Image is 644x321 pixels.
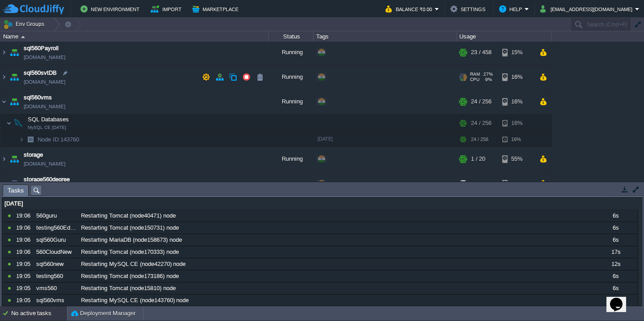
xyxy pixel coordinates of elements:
[34,210,78,222] div: 560guru
[24,150,43,159] a: storage
[81,284,176,292] span: Restarting Tomcat (node15810) node
[8,90,21,114] img: AMDAwAAAACH5BAEAAAAALAAAAAABAAEAAAICRAEAOw==
[502,147,531,171] div: 55%
[24,44,59,53] a: sql560Payroll
[24,53,65,62] span: [DOMAIN_NAME]
[24,175,70,184] a: storage560degree
[16,295,33,306] div: 19:05
[37,136,80,143] a: Node ID:143760
[34,246,78,258] div: 560CloudNew
[593,222,637,234] div: 6s
[8,185,24,196] span: Tasks
[38,136,60,143] span: Node ID:
[12,114,25,132] img: AMDAwAAAACH5BAEAAAAALAAAAAABAAEAAAICRAEAOw==
[606,285,635,312] iframe: chat widget
[593,282,637,294] div: 6s
[269,40,314,64] div: Running
[3,18,47,30] button: Env Groups
[27,116,70,123] a: SQL DatabasesMySQL CE [DATE]
[27,116,70,123] span: SQL Databases
[24,133,37,146] img: AMDAwAAAACH5BAEAAAAALAAAAAABAAEAAAICRAEAOw==
[16,270,33,282] div: 19:05
[314,31,456,42] div: Tags
[16,246,33,258] div: 19:06
[16,258,33,270] div: 19:05
[499,4,525,14] button: Help
[593,246,637,258] div: 17s
[0,90,8,114] img: AMDAwAAAACH5BAEAAAAALAAAAAABAAEAAAICRAEAOw==
[1,31,268,42] div: Name
[24,159,65,168] span: [DOMAIN_NAME]
[8,40,21,64] img: AMDAwAAAACH5BAEAAAAALAAAAAABAAEAAAICRAEAOw==
[502,90,531,114] div: 16%
[34,282,78,294] div: vms560
[269,65,314,89] div: Running
[483,72,493,77] span: 27%
[37,136,80,143] span: 143760
[0,40,8,64] img: AMDAwAAAACH5BAEAAAAALAAAAAABAAEAAAICRAEAOw==
[593,295,637,306] div: 9s
[11,306,67,321] div: No active tasks
[386,4,435,14] button: Balance ₹0.00
[502,133,531,146] div: 16%
[3,4,64,15] img: CloudJiffy
[502,40,531,64] div: 15%
[81,224,179,232] span: Restarting Tomcat (node150731) node
[81,236,182,244] span: Restarting MariaDB (node158673) node
[0,65,8,89] img: AMDAwAAAACH5BAEAAAAALAAAAAABAAEAAAICRAEAOw==
[593,258,637,270] div: 12s
[24,93,52,102] a: sql560vms
[502,171,531,196] div: 10%
[0,147,8,171] img: AMDAwAAAACH5BAEAAAAALAAAAAABAAEAAAICRAEAOw==
[6,114,12,132] img: AMDAwAAAACH5BAEAAAAALAAAAAABAAEAAAICRAEAOw==
[502,65,531,89] div: 16%
[151,4,184,14] button: Import
[34,234,78,246] div: sql560Guru
[80,4,142,14] button: New Environment
[81,260,186,268] span: Restarting MySQL CE (node42270) node
[593,270,637,282] div: 6s
[19,133,24,146] img: AMDAwAAAACH5BAEAAAAALAAAAAABAAEAAAICRAEAOw==
[16,282,33,294] div: 19:05
[81,272,179,280] span: Restarting Tomcat (node173186) node
[471,40,491,64] div: 23 / 458
[24,68,57,77] a: sql560svtDB
[269,90,314,114] div: Running
[28,125,66,130] span: MySQL CE [DATE]
[0,171,8,196] img: AMDAwAAAACH5BAEAAAAALAAAAAABAAEAAAICRAEAOw==
[450,4,488,14] button: Settings
[471,90,491,114] div: 24 / 256
[34,258,78,270] div: sql560new
[16,234,33,246] div: 19:06
[21,36,25,38] img: AMDAwAAAACH5BAEAAAAALAAAAAABAAEAAAICRAEAOw==
[457,31,551,42] div: Usage
[81,296,189,304] span: Restarting MySQL CE (node143760) node
[483,77,492,82] span: 9%
[269,147,314,171] div: Running
[471,171,485,196] div: 0 / 20
[471,114,491,132] div: 24 / 256
[470,77,479,82] span: CPU
[24,102,65,111] span: [DOMAIN_NAME]
[24,77,65,86] span: [DOMAIN_NAME]
[34,222,78,234] div: testing560EduBee
[540,4,635,14] button: [EMAIL_ADDRESS][DOMAIN_NAME]
[192,4,241,14] button: Marketplace
[471,133,488,146] div: 24 / 256
[269,31,313,42] div: Status
[16,222,33,234] div: 19:06
[318,136,333,141] span: [DATE]
[593,210,637,222] div: 6s
[8,171,21,196] img: AMDAwAAAACH5BAEAAAAALAAAAAABAAEAAAICRAEAOw==
[502,114,531,132] div: 16%
[8,147,21,171] img: AMDAwAAAACH5BAEAAAAALAAAAAABAAEAAAICRAEAOw==
[81,212,176,220] span: Restarting Tomcat (node40471) node
[471,147,485,171] div: 1 / 20
[34,295,78,306] div: sql560vms
[34,270,78,282] div: testing560
[71,309,136,318] button: Deployment Manager
[470,72,480,77] span: RAM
